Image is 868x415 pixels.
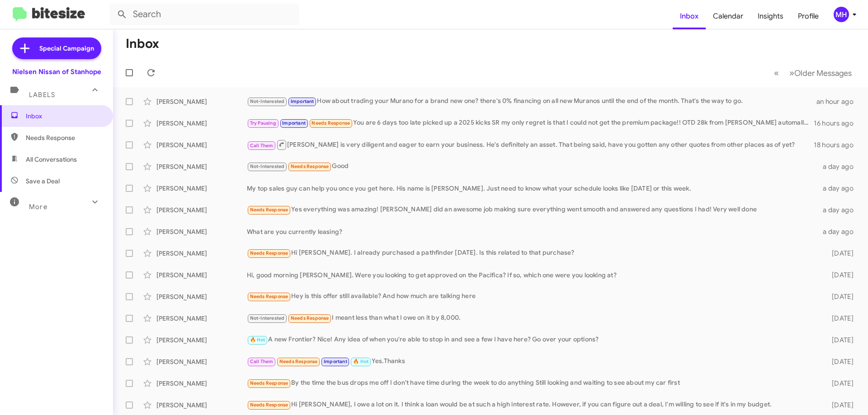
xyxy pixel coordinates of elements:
span: Needs Response [291,163,329,169]
nav: Page navigation example [769,64,857,82]
div: a day ago [817,162,861,171]
span: Try Pausing [250,120,276,126]
div: [PERSON_NAME] [156,97,247,106]
span: 🔥 Hot [353,359,368,364]
input: Search [109,4,299,25]
div: 18 hours ago [814,140,861,149]
div: By the time the bus drops me off I don't have time during the week to do anything Still looking a... [247,378,817,388]
div: an hour ago [816,97,861,106]
div: [PERSON_NAME] [156,227,247,236]
span: Needs Response [279,359,318,364]
span: Important [282,120,306,126]
div: [DATE] [817,270,861,280]
div: [PERSON_NAME] [156,270,247,280]
span: Special Campaign [39,44,94,53]
div: [DATE] [817,379,861,388]
span: Needs Response [26,133,103,142]
div: Hey is this offer still available? And how much are talking here [247,291,817,302]
span: » [789,67,794,79]
span: Needs Response [311,120,350,126]
span: Call Them [250,143,274,149]
div: [PERSON_NAME] [156,401,247,410]
span: Not-Interested [250,163,285,169]
span: Save a Deal [26,177,60,186]
span: Needs Response [250,380,288,386]
span: Needs Response [250,294,288,299]
div: How about trading your Murano for a brand new one? there's 0% financing on all new Muranos until ... [247,96,816,107]
div: [PERSON_NAME] [156,379,247,388]
span: Needs Response [250,207,288,213]
div: [PERSON_NAME] [156,292,247,301]
div: [PERSON_NAME] [156,357,247,366]
div: [PERSON_NAME] [156,184,247,193]
div: Hi [PERSON_NAME], I owe a lot on it. I think a loan would be at such a high interest rate. Howeve... [247,400,817,410]
span: Important [324,359,347,364]
div: Good [247,161,817,172]
span: Needs Response [250,402,288,408]
div: I meant less than what I owe on it by 8,000. [247,313,817,323]
div: a day ago [817,227,861,236]
div: [PERSON_NAME] is very diligent and eager to earn your business. He's definitely an asset. That be... [247,139,814,150]
span: Call Them [250,359,274,364]
div: [PERSON_NAME] [156,119,247,128]
span: All Conversations [26,155,77,164]
div: Nielsen Nissan of Stanhope [12,67,101,76]
div: Hi, good morning [PERSON_NAME]. Were you looking to get approved on the Pacifica? If so, which on... [247,270,817,280]
h1: Inbox [126,37,159,51]
div: MH [834,7,849,22]
div: [PERSON_NAME] [156,162,247,171]
div: [PERSON_NAME] [156,249,247,258]
div: 16 hours ago [814,119,861,128]
div: [DATE] [817,292,861,301]
div: [DATE] [817,249,861,258]
div: [DATE] [817,314,861,323]
a: Calendar [706,3,750,29]
div: A new Frontier? Nice! Any idea of when you're able to stop in and see a few I have here? Go over ... [247,335,817,345]
span: Not-Interested [250,315,285,321]
span: Needs Response [291,315,329,321]
div: [PERSON_NAME] [156,336,247,345]
span: Important [291,98,314,104]
div: What are you currently leasing? [247,227,817,236]
span: Older Messages [794,68,852,78]
a: Special Campaign [12,37,101,59]
div: You are 6 days too late picked up a 2025 kicks SR my only regret is that I could not get the prem... [247,118,814,128]
a: Insights [750,3,791,29]
div: My top sales guy can help you once you get here. His name is [PERSON_NAME]. Just need to know wha... [247,184,817,193]
span: « [774,67,779,79]
button: MH [826,7,858,22]
div: Yes.Thanks [247,356,817,367]
span: More [29,203,47,211]
div: a day ago [817,184,861,193]
div: [DATE] [817,401,861,410]
div: Hi [PERSON_NAME]. I already purchased a pathfinder [DATE]. Is this related to that purchase? [247,248,817,258]
div: [DATE] [817,336,861,345]
a: Inbox [673,3,706,29]
div: [PERSON_NAME] [156,314,247,323]
span: Not-Interested [250,98,285,104]
div: a day ago [817,205,861,214]
a: Profile [791,3,826,29]
button: Previous [769,64,784,82]
div: [PERSON_NAME] [156,205,247,214]
div: Yes everything was amazing! [PERSON_NAME] did an awesome job making sure everything went smooth a... [247,205,817,215]
span: Labels [29,91,55,99]
span: Needs Response [250,250,288,256]
button: Next [784,64,857,82]
span: Inbox [26,112,103,121]
span: 🔥 Hot [250,337,265,343]
div: [DATE] [817,357,861,366]
div: [PERSON_NAME] [156,140,247,149]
